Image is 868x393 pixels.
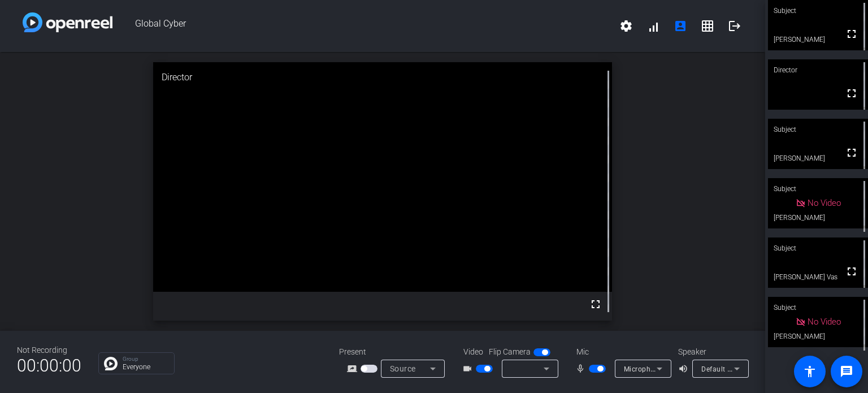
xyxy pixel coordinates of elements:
[768,297,868,318] div: Subject
[153,62,612,93] div: Director
[17,352,81,379] span: 00:00:00
[845,27,858,41] mat-icon: fullscreen
[840,365,853,378] mat-icon: message
[845,265,858,278] mat-icon: fullscreen
[123,364,168,370] p: Everyone
[104,357,118,370] img: Chat Icon
[624,364,745,373] span: Microphone Array (Realtek(R) Audio)
[768,119,868,140] div: Subject
[489,346,531,358] span: Flip Camera
[678,362,692,375] mat-icon: volume_up
[768,59,868,81] div: Director
[390,364,416,373] span: Source
[674,19,687,33] mat-icon: account_box
[589,297,602,311] mat-icon: fullscreen
[619,19,633,33] mat-icon: settings
[565,346,678,358] div: Mic
[463,346,483,358] span: Video
[803,365,817,378] mat-icon: accessibility
[768,237,868,259] div: Subject
[640,12,667,40] button: signal_cellular_alt
[339,346,452,358] div: Present
[347,362,361,375] mat-icon: screen_share_outline
[701,364,823,373] span: Default - Speakers (Realtek(R) Audio)
[808,317,841,327] span: No Video
[17,344,81,356] div: Not Recording
[701,19,714,33] mat-icon: grid_on
[575,362,589,375] mat-icon: mic_none
[678,346,746,358] div: Speaker
[768,178,868,200] div: Subject
[462,362,476,375] mat-icon: videocam_outline
[808,198,841,208] span: No Video
[728,19,741,33] mat-icon: logout
[23,12,112,32] img: white-gradient.svg
[845,146,858,159] mat-icon: fullscreen
[112,12,613,40] span: Global Cyber
[845,87,858,100] mat-icon: fullscreen
[123,356,168,362] p: Group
